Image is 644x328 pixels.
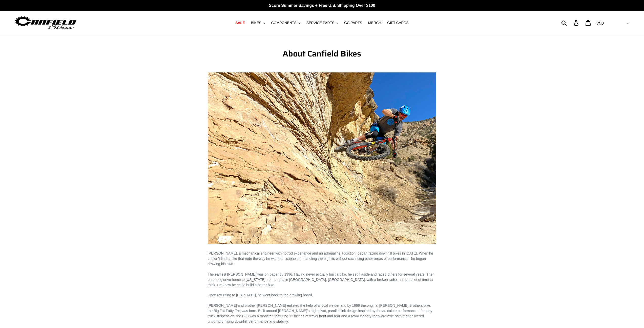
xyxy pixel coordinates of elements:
[235,21,245,25] span: SALE
[269,20,303,26] button: COMPONENTS
[304,20,341,26] button: SERVICE PARTS
[366,20,384,26] a: MERCH
[306,21,334,25] span: SERVICE PARTS
[208,303,436,324] p: [PERSON_NAME] and brother [PERSON_NAME] enlisted the help of a local welder and by 1999 the origi...
[208,72,436,244] img: Canfield-Lithium-Lance-2.jpg
[368,21,381,25] span: MERCH
[208,49,436,59] h1: About Canfield Bikes
[251,21,261,25] span: BIKES
[564,17,577,28] input: Search
[208,245,436,267] p: [PERSON_NAME], a mechanical engineer with hotrod experience and an adrenaline addiction, began ra...
[208,293,436,298] p: Upon returning to [US_STATE], he went back to the drawing board.
[344,21,362,25] span: GG PARTS
[248,20,267,26] button: BIKES
[387,21,409,25] span: GIFT CARDS
[271,21,297,25] span: COMPONENTS
[14,15,77,31] img: Canfield Bikes
[208,272,436,288] p: The earliest [PERSON_NAME] was on paper by 1996. Having never actually built a bike, he set it as...
[233,20,247,26] a: SALE
[385,20,411,26] a: GIFT CARDS
[342,20,365,26] a: GG PARTS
